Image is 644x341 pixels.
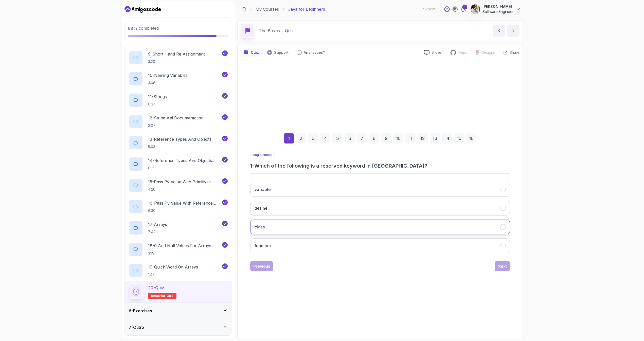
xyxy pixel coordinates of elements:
[129,178,228,192] button: 15-Pass Py Value With Primitives4:20
[481,50,495,55] p: Designs
[148,166,221,171] p: 6:15
[495,261,510,271] button: Next
[124,5,161,13] a: Dashboard
[125,303,232,319] button: 6-Exercises
[148,200,221,206] p: 16 - Pass Py Value With Reference Types
[418,133,428,143] div: 12
[167,294,173,298] span: quiz
[148,285,164,291] p: 20 - Quiz
[250,238,510,253] button: function
[493,25,505,37] button: previous content
[129,200,228,214] button: 16-Pass Py Value With Reference Types6:30
[460,6,466,12] a: 1
[251,50,259,55] p: Quiz
[148,59,205,64] p: 3:20
[294,48,328,57] button: Feedback button
[393,133,403,143] div: 10
[482,4,514,9] p: [PERSON_NAME]
[148,272,198,277] p: 1:47
[148,136,211,142] p: 13 - Reference Types And Objects
[507,25,520,37] button: next content
[129,93,228,107] button: 11-Strings6:37
[498,263,507,269] div: Next
[129,114,228,129] button: 12-String Api Documentation2:07
[357,133,367,143] div: 7
[148,123,204,128] p: 2:07
[148,157,221,164] p: 14 - Reference Types And Objects Diferences
[288,6,325,12] p: Java for Beginners
[255,243,271,249] h3: function
[129,221,228,235] button: 17-Arrays7:42
[256,6,279,12] a: My Courses
[129,157,228,171] button: 14-Reference Types And Objects Diferences6:15
[148,243,211,249] p: 18 - 0 And Null Values For Arrays
[148,94,167,100] p: 11 - Strings
[482,9,514,14] p: Software Engineer
[128,26,159,31] span: completed
[458,50,468,55] p: Repo
[250,261,273,271] button: Previous
[442,133,452,143] div: 14
[296,133,306,143] div: 2
[405,133,416,143] div: 11
[148,80,188,85] p: 3:08
[148,115,204,121] p: 12 - String Api Documentation
[454,133,464,143] div: 15
[250,201,510,216] button: define
[369,133,379,143] div: 8
[129,72,228,86] button: 10-Naming Variables3:08
[255,224,265,230] h3: class
[148,251,211,256] p: 3:19
[332,133,343,143] div: 5
[148,229,167,235] p: 7:42
[345,133,355,143] div: 6
[499,50,520,55] button: Share
[148,51,205,57] p: 9 - Short Hand Re Assignment
[129,308,152,314] h3: 6 - Exercises
[253,263,270,269] div: Previous
[308,133,318,143] div: 3
[148,264,198,270] p: 19 - Quick Word On Arrays
[274,50,289,55] p: Support
[129,285,228,299] button: 20-QuizRequired-quiz
[148,187,211,192] p: 4:20
[470,4,521,14] button: user profile image[PERSON_NAME]Software Engineer
[250,220,510,234] button: class
[250,162,510,169] h3: 1 - Which of the following is a reserved keyword in [GEOGRAPHIC_DATA]?
[320,133,330,143] div: 4
[241,48,262,57] button: quiz button
[129,263,228,278] button: 19-Quick Word On Arrays1:47
[129,242,228,256] button: 18-0 And Null Values For Arrays3:19
[250,182,510,197] button: variable
[285,28,294,34] p: Quiz
[148,102,167,107] p: 6:37
[148,72,188,78] p: 10 - Naming Variables
[510,50,520,55] p: Share
[381,133,391,143] div: 9
[129,50,228,65] button: 9-Short Hand Re Assignment3:20
[466,133,476,143] div: 16
[148,144,211,149] p: 5:03
[241,7,246,12] a: Dashboard
[264,48,292,57] button: Support button
[148,179,211,185] p: 15 - Pass Py Value With Primitives
[128,26,138,31] span: 88 %
[151,294,167,298] span: Required-
[462,5,467,10] div: 1
[259,28,280,34] p: The Basics
[148,221,167,227] p: 17 - Arrays
[255,186,271,192] h3: variable
[129,324,144,330] h3: 7 - Outro
[250,152,275,158] p: single choice
[471,4,480,14] img: user profile image
[255,205,267,211] h3: define
[423,7,436,12] p: 9 Points
[304,50,325,55] p: Any issues?
[420,50,446,55] a: Slides
[430,133,440,143] div: 13
[125,319,232,335] button: 7-Outro
[284,133,294,143] div: 1
[148,208,221,213] p: 6:30
[432,50,442,55] p: Slides
[129,136,228,150] button: 13-Reference Types And Objects5:03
